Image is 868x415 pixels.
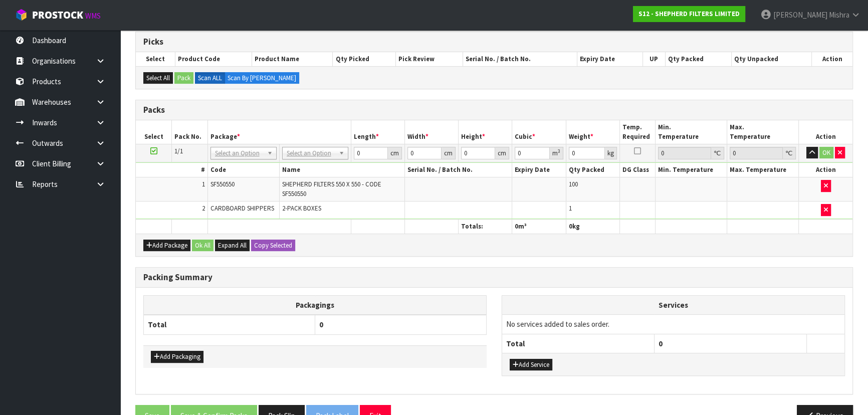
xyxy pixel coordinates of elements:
[144,296,487,315] th: Packagings
[819,147,833,159] button: OK
[502,315,844,334] td: No services added to sales order.
[656,120,727,144] th: Min. Temperature
[175,52,252,66] th: Product Code
[404,120,458,144] th: Width
[143,240,190,252] button: Add Package
[144,315,315,334] th: Total
[459,219,512,234] th: Totals:
[605,147,617,159] div: kg
[202,204,205,213] span: 2
[282,204,321,213] span: 2-PACK BOXES
[732,52,812,66] th: Qty Unpacked
[633,6,745,22] a: S12 - SHEPHERD FILTERS LIMITED
[85,11,101,21] small: WMS
[642,52,665,66] th: UP
[442,147,456,159] div: cm
[665,52,731,66] th: Qty Packed
[577,52,642,66] th: Expiry Date
[783,147,796,159] div: ℃
[569,222,572,231] span: 0
[143,105,845,115] h3: Packs
[32,9,83,22] span: ProStock
[515,222,518,231] span: 0
[512,219,566,234] th: m³
[333,52,396,66] th: Qty Picked
[218,241,247,250] span: Expand All
[151,351,203,363] button: Add Packaging
[174,72,193,84] button: Pack
[569,180,578,188] span: 100
[15,9,28,21] img: cube-alt.png
[569,204,572,213] span: 1
[279,163,404,177] th: Name
[207,120,351,144] th: Package
[502,296,844,315] th: Services
[799,120,852,144] th: Action
[558,148,560,154] sup: 3
[143,273,845,282] h3: Packing Summary
[282,180,381,197] span: SHEPHERD FILTERS 550 X 550 - CODE SF550550
[659,339,663,348] span: 0
[319,320,323,329] span: 0
[566,219,619,234] th: kg
[195,72,225,84] label: Scan ALL
[773,10,827,20] span: [PERSON_NAME]
[396,52,463,66] th: Pick Review
[619,120,656,144] th: Temp. Required
[192,240,213,252] button: Ok All
[252,52,333,66] th: Product Name
[512,163,566,177] th: Expiry Date
[495,147,509,159] div: cm
[566,163,619,177] th: Qty Packed
[136,120,172,144] th: Select
[215,147,263,159] span: Select an Option
[351,120,404,144] th: Length
[251,240,295,252] button: Copy Selected
[656,163,727,177] th: Min. Temperature
[811,52,852,66] th: Action
[287,147,335,159] span: Select an Option
[502,334,655,353] th: Total
[172,120,208,144] th: Pack No.
[143,72,173,84] button: Select All
[207,163,279,177] th: Code
[225,72,299,84] label: Scan By [PERSON_NAME]
[727,163,799,177] th: Max. Temperature
[711,147,724,159] div: ℃
[638,10,740,18] strong: S12 - SHEPHERD FILTERS LIMITED
[210,180,235,188] span: SF550550
[459,120,512,144] th: Height
[510,359,552,371] button: Add Service
[512,120,566,144] th: Cubic
[136,163,207,177] th: #
[799,163,852,177] th: Action
[202,180,205,188] span: 1
[136,52,175,66] th: Select
[143,37,845,47] h3: Picks
[210,204,274,213] span: CARDBOARD SHIPPERS
[388,147,402,159] div: cm
[566,120,619,144] th: Weight
[404,163,512,177] th: Serial No. / Batch No.
[829,10,849,20] span: Mishra
[550,147,563,159] div: m
[215,240,250,252] button: Expand All
[727,120,799,144] th: Max. Temperature
[174,147,183,155] span: 1/1
[463,52,577,66] th: Serial No. / Batch No.
[619,163,656,177] th: DG Class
